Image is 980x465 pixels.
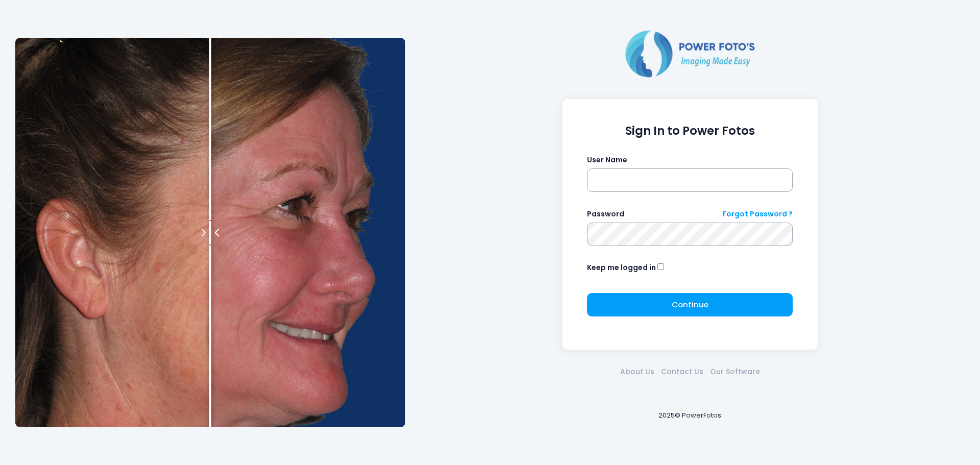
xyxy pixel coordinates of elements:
label: Password [587,209,624,219]
img: Logo [621,28,759,79]
label: Keep me logged in [587,262,656,273]
label: User Name [587,155,627,165]
a: Contact Us [657,366,706,377]
button: Continue [587,293,793,316]
span: Continue [672,299,708,310]
div: 2025© PowerFotos [415,394,965,437]
h1: Sign In to Power Fotos [587,124,793,138]
a: Forgot Password ? [722,209,793,219]
a: About Us [617,366,657,377]
a: Our Software [706,366,763,377]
